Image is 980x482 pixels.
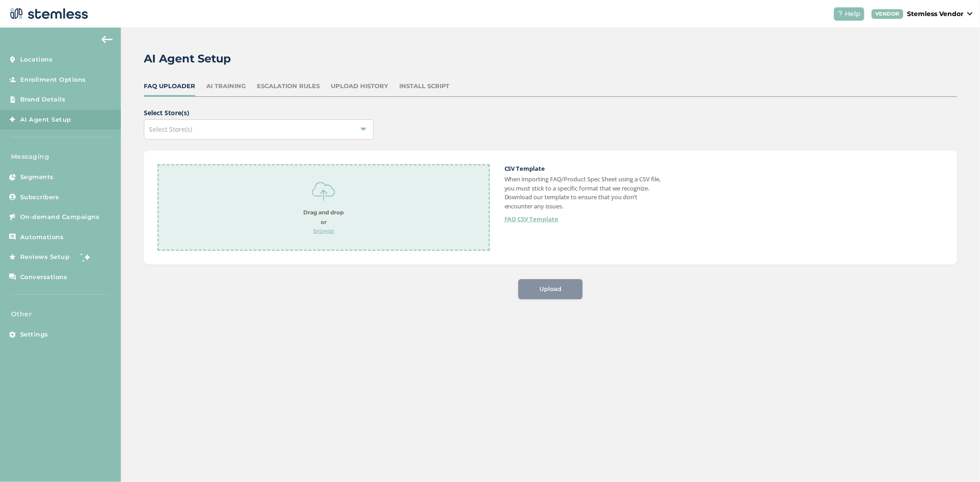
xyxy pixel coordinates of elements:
[303,209,344,225] strong: Drag and drop or
[20,75,86,84] span: Enrollment Options
[102,36,113,43] img: icon-arrow-back-accent-c549486e.svg
[504,175,663,211] p: When importing FAQ/Product Spec Sheet using a CSV file, you must stick to a specific format that ...
[907,9,963,19] p: Stemless Vendor
[20,115,71,124] span: AI Agent Setup
[20,193,59,202] span: Subscribers
[206,82,246,91] div: AI Training
[872,9,903,19] div: VENDOR
[149,125,192,134] span: Select Store(s)
[303,227,344,235] p: browse
[331,82,388,91] div: Upload History
[20,233,64,242] span: Automations
[504,164,663,174] h2: CSV Template
[144,108,415,118] label: Select Store(s)
[845,9,861,19] span: Help
[144,50,231,67] h2: AI Agent Setup
[312,180,335,203] img: icon-upload-85c7ce17.svg
[144,82,195,91] div: FAQ Uploader
[257,82,320,91] div: Escalation Rules
[20,273,68,282] span: Conversations
[838,11,843,17] img: icon-help-white-03924b79.svg
[20,213,100,222] span: On-demand Campaigns
[77,248,95,266] img: glitter-stars-b7820f95.gif
[20,55,53,64] span: Locations
[20,95,66,104] span: Brand Details
[7,5,88,23] img: logo-dark-0685b13c.svg
[20,173,54,182] span: Segments
[399,82,449,91] div: Install Script
[20,330,48,339] span: Settings
[504,215,559,224] a: FAQ CSV Template
[934,438,980,482] iframe: Chat Widget
[967,12,973,16] img: icon_down-arrow-small-66adaf34.svg
[20,252,70,262] span: Reviews Setup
